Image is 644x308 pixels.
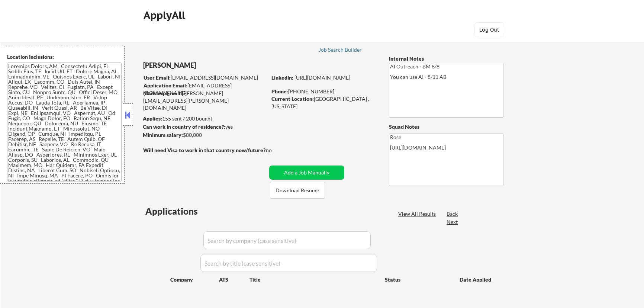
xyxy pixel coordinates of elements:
strong: Minimum salary: [143,132,183,138]
div: [PHONE_NUMBER] [271,88,377,95]
button: Download Resume [270,182,325,199]
div: Status [385,273,449,286]
div: 155 sent / 200 bought [143,115,267,122]
div: Title [249,276,378,283]
strong: LinkedIn: [271,74,293,81]
div: [GEOGRAPHIC_DATA] , [US_STATE] [271,95,377,110]
button: Log Out [474,22,504,37]
input: Search by company (case sensitive) [203,231,371,249]
div: Internal Notes [389,55,503,62]
input: Search by title (case sensitive) [200,254,377,272]
strong: User Email: [144,74,171,81]
div: no [266,147,287,154]
strong: Application Email: [144,82,187,89]
div: yes [143,123,264,131]
div: [PERSON_NAME] [143,61,296,70]
div: [EMAIL_ADDRESS][DOMAIN_NAME] [144,82,267,96]
div: Company [170,276,219,283]
div: ApplyAll [144,9,187,22]
div: Squad Notes [389,123,503,131]
div: ATS [219,276,249,283]
strong: Phone: [271,88,288,94]
div: Next [447,218,458,226]
strong: Current Location: [271,96,314,102]
div: View All Results [398,210,438,218]
button: Add a Job Manually [269,166,344,180]
strong: Can work in country of residence?: [143,123,225,130]
div: [EMAIL_ADDRESS][DOMAIN_NAME] [144,74,267,81]
a: Job Search Builder [319,47,362,54]
div: Date Applied [460,276,492,283]
div: Back [447,210,458,218]
strong: Applies: [143,115,162,122]
div: $80,000 [143,131,267,139]
div: [PERSON_NAME][EMAIL_ADDRESS][PERSON_NAME][DOMAIN_NAME] [143,90,267,112]
strong: Will need Visa to work in that country now/future?: [143,147,267,153]
strong: Mailslurp Email: [143,90,182,96]
div: Job Search Builder [319,47,362,52]
div: Applications [145,207,219,216]
div: Location Inclusions: [7,53,122,61]
a: [URL][DOMAIN_NAME] [294,74,350,81]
